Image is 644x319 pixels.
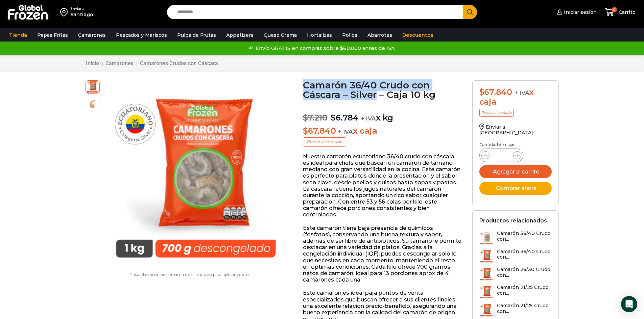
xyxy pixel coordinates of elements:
span: $ [331,113,336,123]
div: Enviar a [70,6,93,11]
h2: Productos relacionados [479,217,547,224]
div: Open Intercom Messenger [621,296,637,312]
a: Abarrotes [364,29,396,42]
button: Search button [463,5,477,19]
a: Camarón 26/30 Crudo con... [479,267,552,281]
a: Iniciar sesión [555,5,597,19]
div: Santiago [70,11,93,18]
a: Tienda [6,29,30,42]
div: x caja [479,87,552,107]
a: 0 Carrito [603,4,637,20]
p: Cantidad de cajas [479,142,552,147]
span: $ [303,113,308,123]
p: Nuestro camarón ecuatoriano 36/40 crudo con cáscara es ideal para chefs que buscan un camarón de ... [303,153,462,218]
a: Pollos [339,29,361,42]
a: Papas Fritas [34,29,71,42]
h3: Camarón 26/30 Crudo con... [497,267,552,278]
a: Camarón 21/25 Crudo con... [479,303,552,317]
a: Camarones [75,29,109,42]
bdi: 6.784 [331,113,359,123]
h1: Camarón 36/40 Crudo con Cáscara – Silver – Caja 10 kg [303,80,462,99]
p: Precio al contado [479,109,514,117]
button: Agregar al carrito [479,165,552,178]
a: Enviar a [GEOGRAPHIC_DATA] [479,124,533,136]
p: x caja [303,126,462,136]
a: Inicio [86,60,99,67]
span: Iniciar sesión [562,9,597,16]
bdi: 67.840 [303,126,336,136]
span: $ [479,87,484,97]
nav: Breadcrumb [86,60,218,67]
h3: Camarón 36/40 Crudo con... [497,231,552,242]
a: Queso Crema [260,29,300,42]
p: Pasa el mouse por encima de la imagen para aplicar zoom [86,272,293,277]
input: Product quantity [495,151,508,160]
h3: Camarón 21/25 Crudo con... [497,285,552,296]
bdi: 67.840 [479,87,512,97]
span: camaron-con-cascara [86,97,99,111]
span: $ [303,126,308,136]
a: Camarón 21/25 Crudo con... [479,285,552,299]
bdi: 7.210 [303,113,328,123]
div: 1 / 2 [103,80,289,266]
a: Camarones [105,60,134,67]
span: + IVA [361,115,376,122]
p: Precio al contado [303,137,346,146]
a: Pescados y Mariscos [113,29,170,42]
span: + IVA [338,128,353,135]
img: PM04004023 [103,80,289,266]
img: address-field-icon.svg [60,6,70,18]
a: Hortalizas [304,29,335,42]
span: 0 [612,7,617,12]
button: Comprar ahora [479,182,552,195]
a: Pulpa de Frutas [174,29,219,42]
a: Camarones Crudos con Cáscara [140,60,218,67]
span: + IVA [515,89,529,96]
h3: Camarón 21/25 Crudo con... [497,303,552,314]
h3: Camarón 36/40 Crudo con... [497,249,552,260]
p: x kg [303,106,462,123]
p: Este camarón tiene baja presencia de químicos (fosfatos), conservando una buena textura y sabor, ... [303,225,462,283]
a: Camarón 36/40 Crudo con... [479,231,552,245]
a: Camarón 36/40 Crudo con... [479,249,552,263]
a: Appetizers [223,29,257,42]
span: PM04004023 [86,80,99,93]
a: Descuentos [399,29,437,42]
span: Carrito [617,9,636,16]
